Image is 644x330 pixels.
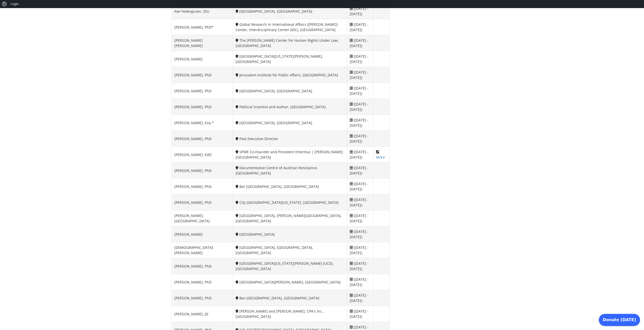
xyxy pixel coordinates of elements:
[172,3,233,19] td: Awi Federgruen, DSc
[350,245,370,255] div: ([DATE] - [DATE])
[236,232,344,237] div: [GEOGRAPHIC_DATA]
[236,261,344,271] div: [GEOGRAPHIC_DATA][US_STATE][PERSON_NAME] (UCD), [GEOGRAPHIC_DATA]
[236,38,344,48] div: The [PERSON_NAME] Center for Human Rights Under Law, [GEOGRAPHIC_DATA]
[350,213,370,224] div: ([DATE] - [DATE])
[236,245,344,255] div: [GEOGRAPHIC_DATA], [GEOGRAPHIC_DATA], [GEOGRAPHIC_DATA]
[172,226,233,242] td: [PERSON_NAME]
[350,197,370,208] div: ([DATE] - [DATE])
[172,19,233,35] td: [PERSON_NAME], PhD*
[172,51,233,67] td: [PERSON_NAME]
[236,165,344,176] div: Documentation Centre of Austrian Resistance, [GEOGRAPHIC_DATA]
[172,115,233,131] td: [PERSON_NAME], Esq *
[172,258,233,274] td: [PERSON_NAME], PhD
[350,133,370,144] div: ([DATE] - [DATE])
[350,149,370,160] div: ([DATE] - [DATE])
[350,54,370,64] div: ([DATE] - [DATE])
[172,306,233,322] td: [PERSON_NAME], JD
[236,9,344,14] div: [GEOGRAPHIC_DATA], [GEOGRAPHIC_DATA]
[236,88,344,94] div: [GEOGRAPHIC_DATA], [GEOGRAPHIC_DATA]
[350,117,370,128] div: ([DATE] - [DATE])
[350,70,370,80] div: ([DATE] - [DATE])
[350,181,370,192] div: ([DATE] - [DATE])
[350,6,370,16] div: ([DATE] - [DATE])
[172,83,233,99] td: [PERSON_NAME], PhD
[172,194,233,210] td: [PERSON_NAME], PhD
[350,101,370,112] div: ([DATE] - [DATE])
[350,309,370,319] div: ([DATE] - [DATE])
[236,22,344,32] div: Global Research in International Affairs ([PERSON_NAME]) Center, Interdisciplinary Center (IDC), ...
[172,67,233,83] td: [PERSON_NAME], PhD
[350,229,370,239] div: ([DATE] - [DATE])
[172,147,233,163] td: [PERSON_NAME], EdD
[236,149,344,160] div: SPME Co-Founder and President Emeritus | [PERSON_NAME][GEOGRAPHIC_DATA]
[236,104,344,109] div: Political Scientist and Author, [GEOGRAPHIC_DATA]
[350,22,370,32] div: ([DATE] - [DATE])
[172,242,233,258] td: [DEMOGRAPHIC_DATA][PERSON_NAME]
[236,184,344,189] div: Bar [GEOGRAPHIC_DATA], [GEOGRAPHIC_DATA]
[376,155,385,160] a: More
[172,290,233,306] td: [PERSON_NAME], PhD
[350,85,370,96] div: ([DATE] - [DATE])
[236,120,344,125] div: [GEOGRAPHIC_DATA], [GEOGRAPHIC_DATA]
[236,54,344,64] div: [GEOGRAPHIC_DATA][US_STATE][PERSON_NAME], [GEOGRAPHIC_DATA]
[350,293,370,303] div: ([DATE] - [DATE])
[350,165,370,176] div: ([DATE] - [DATE])
[172,131,233,147] td: [PERSON_NAME], PhD
[350,261,370,271] div: ([DATE] - [DATE])
[172,163,233,179] td: [PERSON_NAME], PhD
[236,136,344,141] div: Past Executive Director
[350,38,370,48] div: ([DATE] - [DATE])
[172,274,233,290] td: [PERSON_NAME], PhD
[350,277,370,287] div: ([DATE] - [DATE])
[236,279,344,285] div: [GEOGRAPHIC_DATA][PERSON_NAME], [GEOGRAPHIC_DATA]
[172,179,233,194] td: [PERSON_NAME], PhD
[236,309,344,319] div: [PERSON_NAME] and [PERSON_NAME], CPA's Inc., [GEOGRAPHIC_DATA]
[172,210,233,226] td: [PERSON_NAME], [GEOGRAPHIC_DATA]
[172,35,233,51] td: [PERSON_NAME] [PERSON_NAME]
[172,99,233,115] td: [PERSON_NAME], PhD
[236,213,344,224] div: [GEOGRAPHIC_DATA], [PERSON_NAME][GEOGRAPHIC_DATA], [GEOGRAPHIC_DATA]
[236,295,344,301] div: Bar-[GEOGRAPHIC_DATA], [GEOGRAPHIC_DATA]
[236,200,344,205] div: City [GEOGRAPHIC_DATA][US_STATE], [GEOGRAPHIC_DATA]
[236,72,344,78] div: Jerusalem Institute for Public Affairs, [GEOGRAPHIC_DATA]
